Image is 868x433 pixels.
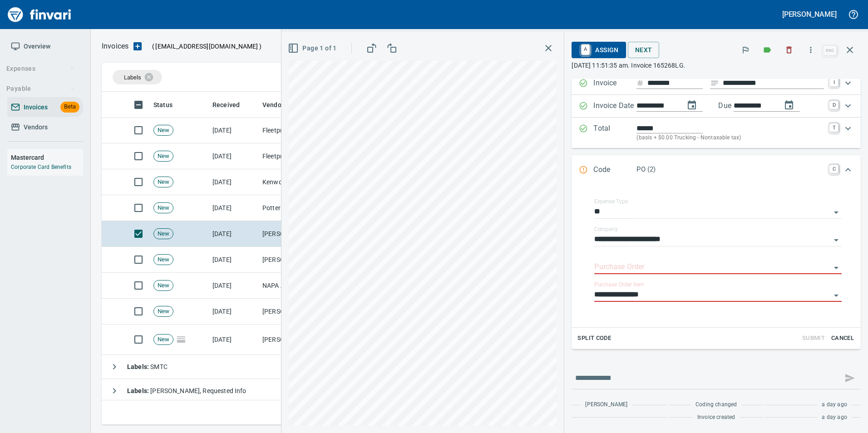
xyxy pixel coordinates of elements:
span: Labels [124,74,141,81]
button: Page 1 of 1 [286,40,340,57]
button: [PERSON_NAME] [780,7,839,21]
span: New [154,281,173,290]
div: Expand [572,72,861,95]
button: Cancel [828,331,857,345]
span: This records your message into the invoice and notifies anyone mentioned [839,367,861,389]
a: esc [823,45,837,55]
button: Open [830,289,843,302]
span: [EMAIL_ADDRESS][DOMAIN_NAME] [154,42,259,51]
span: Expenses [6,63,75,74]
a: D [829,100,838,109]
label: Expense Type [594,199,628,205]
a: Overview [7,36,83,57]
a: A [581,44,590,54]
span: a day ago [822,413,847,422]
nav: breadcrumb [102,41,128,52]
span: Close invoice [821,39,861,61]
td: [DATE] [209,299,259,325]
h6: Mastercard [11,153,83,162]
button: Expenses [3,60,79,77]
p: (basis + $0.00 Trucking - Nontaxable tax) [636,133,824,143]
button: Upload an Invoice [128,41,147,52]
span: [PERSON_NAME] [585,400,627,409]
h5: [PERSON_NAME] [782,10,837,19]
span: Beta [60,102,79,112]
p: [DATE] 11:51:35 am. Invoice 165268LG. [572,61,861,70]
span: Vendors [24,122,48,133]
button: Open [830,234,843,246]
span: New [154,204,173,212]
svg: Invoice description [710,79,719,88]
td: [DATE] [209,169,259,195]
td: [PERSON_NAME] (1-10773) [259,299,350,325]
span: New [154,307,173,316]
p: PO (2) [636,164,824,175]
span: Payable [6,83,75,94]
td: [DATE] [209,273,259,299]
a: InvoicesBeta [7,97,83,118]
span: Page 1 of 1 [290,43,336,54]
td: [DATE] [209,247,259,273]
div: Expand [572,118,861,148]
a: Corporate Card Benefits [11,164,71,170]
svg: Invoice number [636,78,644,89]
td: [DATE] [209,143,259,169]
span: Next [635,44,652,56]
span: Assign [579,42,618,58]
span: Invoices [24,102,48,113]
td: [PERSON_NAME] Group Peterbilt([MEDICAL_DATA]) (1-38196) [259,221,350,247]
td: [PERSON_NAME] Group Peterbilt([MEDICAL_DATA]) (1-38196) [259,247,350,273]
td: [DATE] [209,325,259,355]
span: Received [212,99,240,110]
span: New [154,178,173,187]
button: Payable [3,80,79,97]
button: Discard [779,40,799,60]
span: a day ago [822,400,847,409]
span: Vendor / From [262,99,304,110]
span: SMTC [127,363,168,370]
span: Pages Split [173,335,189,343]
span: New [154,126,173,135]
td: Fleetpride, Inc (1-10377) [259,143,350,169]
span: New [154,230,173,238]
button: change date [681,94,703,116]
span: Status [153,99,184,110]
button: AAssign [572,42,626,58]
p: Invoice Date [593,100,636,112]
span: Invoice created [697,413,735,422]
p: Code [593,164,636,176]
span: Status [153,99,173,110]
p: Due [718,100,761,111]
button: Next [628,42,660,59]
button: Flag [735,40,755,60]
button: change due date [778,94,800,116]
td: [DATE] [209,195,259,221]
td: Potter Webster Company Inc (1-10818) [259,195,350,221]
span: Received [212,99,252,110]
img: Finvari [5,4,74,25]
td: [DATE] [209,118,259,143]
p: Invoice [593,78,636,89]
a: C [829,164,838,173]
strong: Labels : [127,363,150,370]
div: Expand [572,95,861,118]
span: Cancel [830,333,855,344]
p: Total [593,123,636,143]
td: Fleetpride, Inc (1-10377) [259,118,350,143]
button: Open [830,206,843,219]
span: New [154,335,173,344]
div: Expand [572,155,861,185]
span: [PERSON_NAME], Requested Info [127,387,247,394]
span: New [154,256,173,264]
a: Vendors [7,117,83,138]
div: Labels [113,70,162,84]
p: ( ) [147,42,261,51]
div: Expand [572,185,861,349]
a: T [829,123,838,132]
button: Open [830,261,843,274]
button: Labels [757,40,777,60]
span: Overview [24,41,50,52]
label: Purchase Order Item [594,282,644,288]
a: I [829,78,838,87]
